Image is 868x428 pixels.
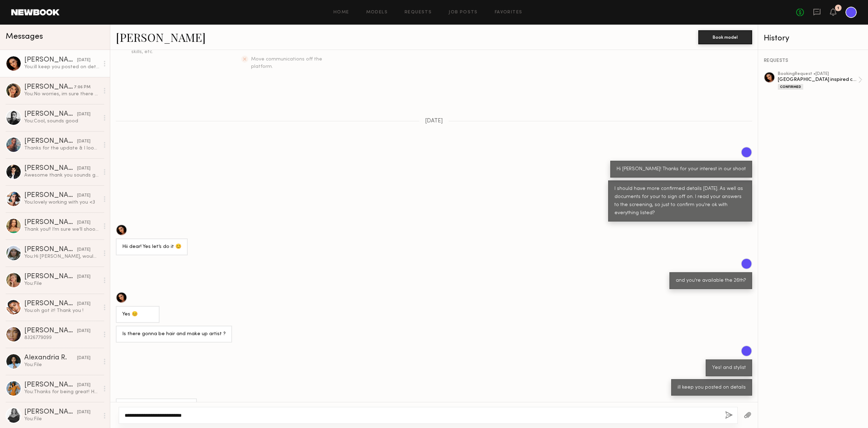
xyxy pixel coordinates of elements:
[24,382,77,389] div: [PERSON_NAME]
[24,307,99,314] div: You: oh got it! Thank you !
[24,300,77,307] div: [PERSON_NAME]
[495,10,523,15] a: Favorites
[24,111,77,118] div: [PERSON_NAME]
[24,91,99,97] div: You: No worries, im sure there will be other projects for us to work on in the future <3
[24,280,99,287] div: You: File
[24,226,99,233] div: Thank you!! I’m sure we’ll shoot soon 😄
[24,165,77,172] div: [PERSON_NAME]
[405,10,432,15] a: Requests
[778,84,803,90] div: Confirmed
[333,10,349,15] a: Home
[24,64,99,70] div: You: ill keep you posted on details
[425,118,443,124] span: [DATE]
[77,192,90,199] div: [DATE]
[74,84,90,91] div: 7:06 PM
[677,384,746,392] div: ill keep you posted on details
[77,301,90,307] div: [DATE]
[77,57,90,64] div: [DATE]
[366,10,388,15] a: Models
[24,199,99,206] div: You: lovely working with you <3
[698,30,752,44] button: Book model
[24,246,77,253] div: [PERSON_NAME]
[122,311,153,319] div: Yes 😊
[77,382,90,389] div: [DATE]
[24,84,74,91] div: [PERSON_NAME]
[77,138,90,145] div: [DATE]
[24,118,99,124] div: You: Cool, sounds good
[24,354,77,362] div: Alexandria R.
[24,362,99,368] div: You: File
[698,34,752,40] a: Book model
[837,6,839,10] div: 1
[24,273,77,280] div: [PERSON_NAME]
[116,30,206,45] a: [PERSON_NAME]
[24,57,77,64] div: [PERSON_NAME]
[24,172,99,179] div: Awesome thank you sounds great
[24,416,99,422] div: You: File
[77,165,90,172] div: [DATE]
[24,219,77,226] div: [PERSON_NAME]
[24,327,77,334] div: [PERSON_NAME]
[77,247,90,253] div: [DATE]
[24,389,99,395] div: You: Thanks for being great! Hope to work together soon again xo
[77,355,90,362] div: [DATE]
[77,219,90,226] div: [DATE]
[764,34,862,43] div: History
[77,111,90,118] div: [DATE]
[24,409,77,416] div: [PERSON_NAME]
[778,76,858,83] div: [GEOGRAPHIC_DATA] inspired commercial
[676,277,746,285] div: and you're available the 26th?
[77,328,90,334] div: [DATE]
[24,138,77,145] div: [PERSON_NAME]
[764,58,862,63] div: REQUESTS
[77,409,90,416] div: [DATE]
[614,185,746,217] div: I should have more confirmed details [DATE]. As well as documents for your to sign off on. I read...
[778,72,858,76] div: booking Request • [DATE]
[24,192,77,199] div: [PERSON_NAME]
[778,72,862,90] a: bookingRequest •[DATE][GEOGRAPHIC_DATA] inspired commercialConfirmed
[122,330,226,338] div: Is there gonna be hair and make up artist ?
[122,243,181,251] div: Hii dear! Yes let’s do it 😊
[24,145,99,152] div: Thanks for the update & I look forward to hearing from you.
[24,334,99,341] div: 8326779099
[449,10,478,15] a: Job Posts
[617,165,746,173] div: Hi [PERSON_NAME]! Thanks for your interest in our shoot
[712,364,746,372] div: Yes! and stylist
[24,253,99,260] div: You: Hi [PERSON_NAME], would love to shoot with you if you're available! Wasn't sure if you decli...
[6,33,43,41] span: Messages
[251,57,322,69] span: Move communications off the platform.
[77,274,90,280] div: [DATE]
